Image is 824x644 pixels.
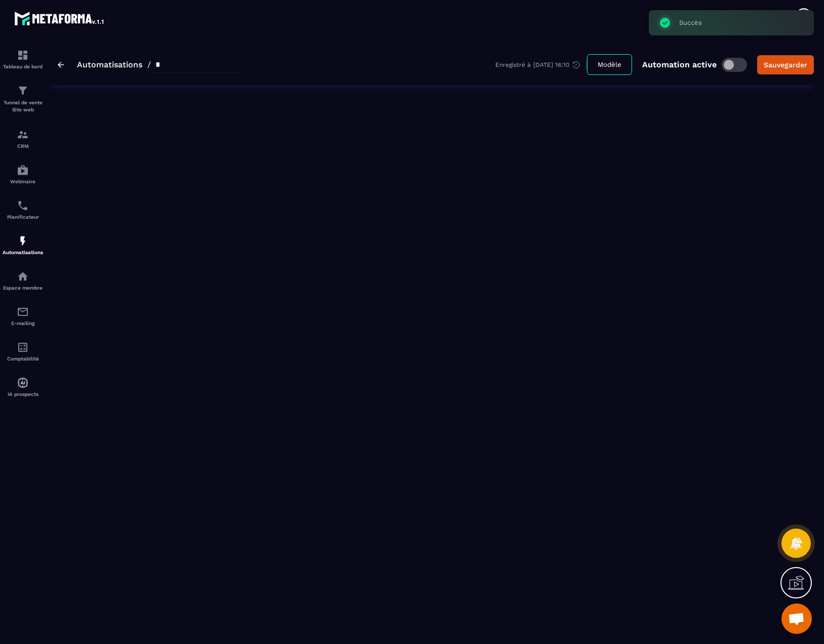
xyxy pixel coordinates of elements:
[3,143,43,149] p: CRM
[17,85,29,97] img: formation
[3,356,43,361] p: Comptabilité
[781,603,812,634] a: Mở cuộc trò chuyện
[3,42,43,77] a: formationformationTableau de bord
[17,341,29,353] img: accountant
[14,9,105,27] img: logo
[587,54,632,75] button: Modèle
[58,62,64,68] img: arrow
[17,306,29,318] img: email
[17,164,29,176] img: automations
[17,377,29,389] img: automations
[3,250,43,255] p: Automatisations
[17,199,29,212] img: scheduler
[17,49,29,61] img: formation
[3,334,43,369] a: accountantaccountantComptabilité
[3,214,43,220] p: Planificateur
[17,129,29,141] img: formation
[17,235,29,247] img: automations
[3,298,43,334] a: emailemailE-mailing
[3,156,43,192] a: automationsautomationsWebinaire
[3,192,43,227] a: schedulerschedulerPlanificateur
[3,285,43,291] p: Espace membre
[3,77,43,121] a: formationformationTunnel de vente Site web
[3,179,43,184] p: Webinaire
[147,60,151,69] span: /
[642,60,717,69] p: Automation active
[3,64,43,69] p: Tableau de bord
[757,55,814,74] button: Sauvegarder
[17,270,29,283] img: automations
[764,60,807,70] div: Sauvegarder
[3,263,43,298] a: automationsautomationsEspace membre
[495,60,587,69] div: Enregistré à
[3,227,43,263] a: automationsautomationsAutomatisations
[3,121,43,156] a: formationformationCRM
[3,99,43,113] p: Tunnel de vente Site web
[533,61,569,68] p: [DATE] 16:10
[77,60,142,69] a: Automatisations
[3,320,43,326] p: E-mailing
[3,391,43,397] p: IA prospects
